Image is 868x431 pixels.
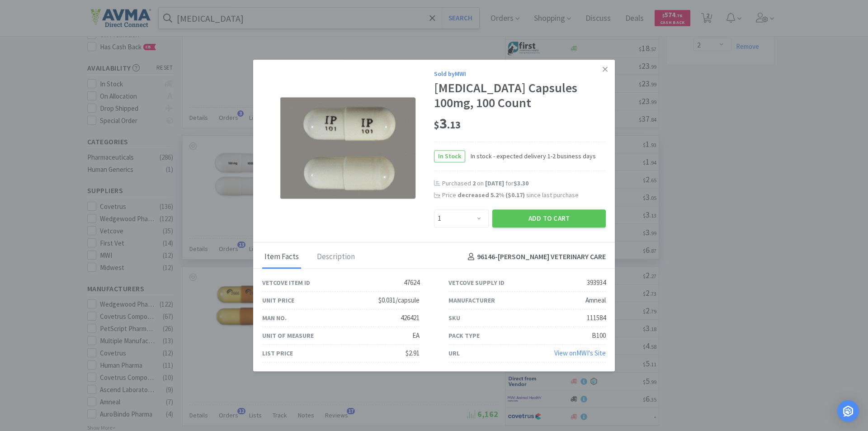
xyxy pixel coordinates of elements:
div: URL [448,348,460,358]
div: Pack Type [448,331,480,341]
div: Vetcove Item ID [262,278,310,288]
div: Open Intercom Messenger [837,400,859,422]
a: View onMWI's Site [554,349,606,357]
div: 111584 [587,313,606,323]
div: Purchased on for [442,179,606,188]
span: In stock - expected delivery 1-2 business days [465,151,596,161]
span: 3 [434,114,461,133]
span: decreased 5.2 % ( ) [458,191,525,199]
div: [MEDICAL_DATA] Capsules 100mg, 100 Count [434,81,606,111]
span: In Stock [434,151,465,162]
div: EA [412,330,420,341]
span: $ [434,118,439,131]
div: Amneal [585,295,606,306]
div: B100 [592,330,606,341]
span: [DATE] [485,179,504,187]
span: $3.30 [514,179,528,187]
div: Unit of Measure [262,331,314,341]
div: Vetcove Supply ID [448,278,505,288]
img: 609a09e61c544f2bb041484729df9224_393934.png [280,97,416,199]
div: $0.031/capsule [378,295,420,306]
span: 2 [472,179,476,187]
button: Add to Cart [492,209,606,227]
div: List Price [262,348,293,358]
div: 393934 [587,277,606,288]
span: . 13 [447,118,461,131]
h4: 96146 - [PERSON_NAME] VETERINARY CARE [464,251,606,263]
div: 426421 [401,313,420,323]
div: Unit Price [262,295,294,305]
div: 47624 [404,277,420,288]
div: Price since last purchase [442,190,606,200]
div: Description [315,246,357,269]
div: SKU [448,313,460,323]
div: Sold by MWI [434,69,606,79]
span: $0.17 [508,191,523,199]
div: Man No. [262,313,287,323]
div: Item Facts [262,246,301,269]
div: Manufacturer [448,295,495,305]
div: $2.91 [406,348,420,359]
